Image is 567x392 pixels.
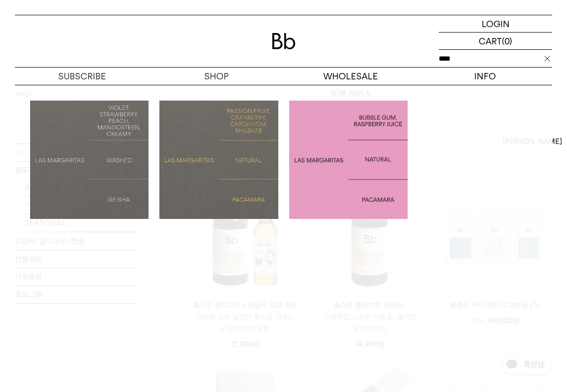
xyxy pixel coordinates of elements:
img: 로고 [272,33,296,49]
a: SUBSCRIBE [15,68,149,85]
p: WHOLESALE [284,68,418,85]
img: 라스 마가리타스: 게이샤LAS MARGARITAS: GEISHA [30,101,149,219]
p: CART [479,33,502,49]
a: 라스 마가리타스: 파카마라LAS MARGARITAS: PACAMARA [159,101,278,219]
p: (0) [502,33,512,49]
img: 콜롬비아 라스 마가리타스 파카마라COLOMBIA LAS MARGARITAS PACAMARA [289,101,408,219]
p: INFO [418,68,552,85]
a: LOGIN [439,15,552,33]
a: SHOP [149,68,283,85]
p: LOGIN [482,15,510,32]
a: CART (0) [439,33,552,50]
img: 1000001185_add2_057.jpg [159,101,278,219]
